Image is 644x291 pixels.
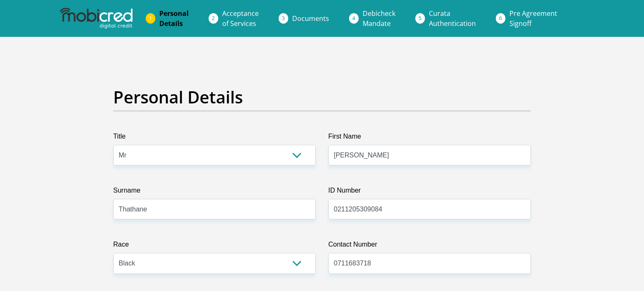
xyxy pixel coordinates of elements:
input: Contact Number [328,253,531,273]
a: DebicheckMandate [356,5,402,32]
span: Personal Details [159,9,189,28]
a: Acceptanceof Services [216,5,265,32]
span: Documents [292,14,329,23]
label: ID Number [328,185,531,199]
label: Surname [113,185,316,199]
label: Race [113,239,316,253]
a: PersonalDetails [153,5,195,32]
label: Title [113,131,316,145]
a: CurataAuthentication [422,5,483,32]
input: First Name [328,145,531,165]
a: Pre AgreementSignoff [503,5,564,32]
img: mobicred logo [60,8,132,29]
input: Surname [113,199,316,219]
span: Curata Authentication [429,9,476,28]
span: Pre Agreement Signoff [509,9,557,28]
h2: Personal Details [113,87,531,107]
label: First Name [328,131,531,145]
label: Contact Number [328,239,531,253]
span: Debicheck Mandate [363,9,395,28]
span: Acceptance of Services [222,9,259,28]
a: Documents [286,10,336,27]
input: ID Number [328,199,531,219]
